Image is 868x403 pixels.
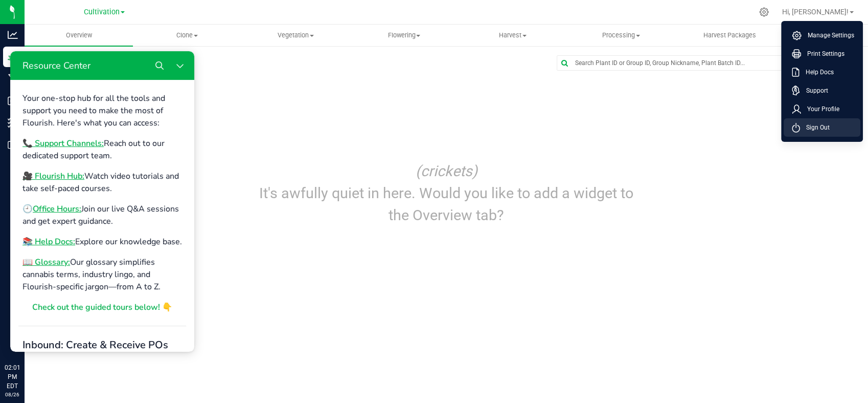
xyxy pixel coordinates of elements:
[12,205,60,217] a: 📖 Glossary:
[801,104,839,114] span: Your Profile
[8,52,18,62] inline-svg: Grow
[4,8,80,20] div: Resource Center
[784,118,860,137] li: Sign Out
[8,118,18,128] inline-svg: Inventory
[22,152,71,163] a: Office Hours:
[159,4,180,25] button: Close Resource Center
[12,152,172,176] p: 🕘 Join our live Q&A sessions and get expert guidance.
[12,87,94,98] a: 📞 Support Channels:
[5,363,20,391] p: 02:01 PM EDT
[241,25,350,46] a: Vegetation
[22,250,162,262] span: Check out the guided tours below! 👇
[242,31,349,40] span: Vegetation
[12,86,172,111] p: Reach out to our dedicated support team.
[792,86,856,96] a: Support
[350,31,458,40] span: Flowering
[250,182,643,226] p: It's awfully quiet in here. Would you like to add a widget to the Overview tab?
[459,25,567,46] a: Harvest
[800,86,828,96] span: Support
[133,25,241,46] a: Clone
[12,287,158,301] b: Inbound: Create & Receive POs
[8,30,18,40] inline-svg: Analytics
[557,56,832,70] input: Search Plant ID or Group ID, Group Nickname, Plant Batch ID...
[792,67,856,77] a: Help Docs
[12,185,65,196] a: 📚 Help Docs:
[802,30,854,40] span: Manage Settings
[139,4,159,25] button: Search
[782,8,849,16] span: Hi, [PERSON_NAME]!
[689,31,769,40] span: Harvest Packages
[84,8,120,16] span: Cultivation
[12,119,74,131] a: 🎥 Flourish Hub:
[8,140,18,150] inline-svg: Outbound
[133,31,241,40] span: Clone
[8,74,18,84] inline-svg: Manufacturing
[12,184,172,197] p: Explore our knowledge base.
[567,25,675,46] a: Processing
[416,162,477,180] i: (crickets)
[52,31,106,40] span: Overview
[25,25,133,46] a: Overview
[758,7,770,17] div: Manage settings
[5,391,20,398] p: 08/26
[12,205,172,242] p: Our glossary simplifies cannabis terms, industry lingo, and Flourish-specific jargon—from A to Z.
[10,51,194,352] iframe: Resource center
[801,49,844,59] span: Print Settings
[800,67,834,77] span: Help Docs
[350,25,458,46] a: Flowering
[675,25,784,46] a: Harvest Packages
[800,122,830,133] span: Sign Out
[567,31,675,40] span: Processing
[8,96,18,106] inline-svg: Inbound
[12,119,172,143] p: Watch video tutorials and take self-paced courses.
[459,31,566,40] span: Harvest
